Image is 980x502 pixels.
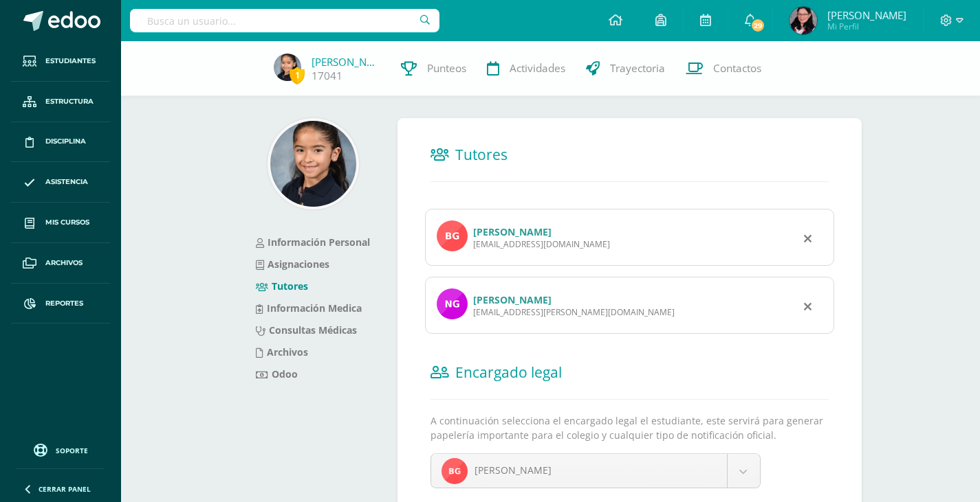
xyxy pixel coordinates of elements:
[11,162,110,203] a: Asistencia
[312,69,342,83] a: 17041
[17,440,105,459] a: Soporte
[455,363,562,382] span: Encargado legal
[713,61,761,76] span: Contactos
[455,145,508,164] span: Tutores
[45,258,83,269] span: Archivos
[290,67,305,84] span: 1
[804,297,812,314] div: Remover
[431,454,760,488] a: [PERSON_NAME]
[256,301,362,315] a: Información Medica
[256,279,308,293] a: Tutores
[11,243,110,284] a: Archivos
[11,122,110,163] a: Disciplina
[256,258,329,271] a: Asignaciones
[45,136,86,147] span: Disciplina
[431,413,829,442] p: A continuación selecciona el encargado legal el estudiante, este servirá para generar papelería i...
[11,203,110,243] a: Mis cursos
[256,367,298,380] a: Odoo
[11,82,110,122] a: Estructura
[804,229,812,246] div: Remover
[510,61,565,76] span: Actividades
[477,41,576,96] a: Actividades
[45,176,88,187] span: Asistencia
[130,9,439,32] input: Busca un usuario...
[312,55,380,69] a: [PERSON_NAME]
[256,345,308,358] a: Archivos
[11,41,110,82] a: Estudiantes
[675,41,772,96] a: Contactos
[473,293,552,306] a: [PERSON_NAME]
[790,7,817,34] img: 5b5dc2834911c0cceae0df2d5a0ff844.png
[750,18,765,33] span: 29
[473,225,552,238] a: [PERSON_NAME]
[39,484,91,494] span: Cerrar panel
[827,8,906,22] span: [PERSON_NAME]
[45,96,94,107] span: Estructura
[475,464,552,477] span: [PERSON_NAME]
[437,288,468,319] img: profile image
[256,236,370,249] a: Información Personal
[427,61,466,76] span: Punteos
[827,21,906,32] span: Mi Perfil
[442,458,468,484] img: 87ad8db83c67bb75dd1d8797a21de694.png
[473,238,610,250] div: [EMAIL_ADDRESS][DOMAIN_NAME]
[270,121,356,207] img: 2efed45872c7629ab7dd1f9d8b514b6f.png
[45,217,89,228] span: Mis cursos
[45,298,83,309] span: Reportes
[256,323,357,336] a: Consultas Médicas
[274,54,301,81] img: 166a9860692e754ec08b878aa16aabe5.png
[56,446,88,455] span: Soporte
[610,61,665,76] span: Trayectoria
[391,41,477,96] a: Punteos
[576,41,675,96] a: Trayectoria
[437,220,468,251] img: profile image
[473,306,675,318] div: [EMAIL_ADDRESS][PERSON_NAME][DOMAIN_NAME]
[45,56,96,67] span: Estudiantes
[11,284,110,324] a: Reportes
